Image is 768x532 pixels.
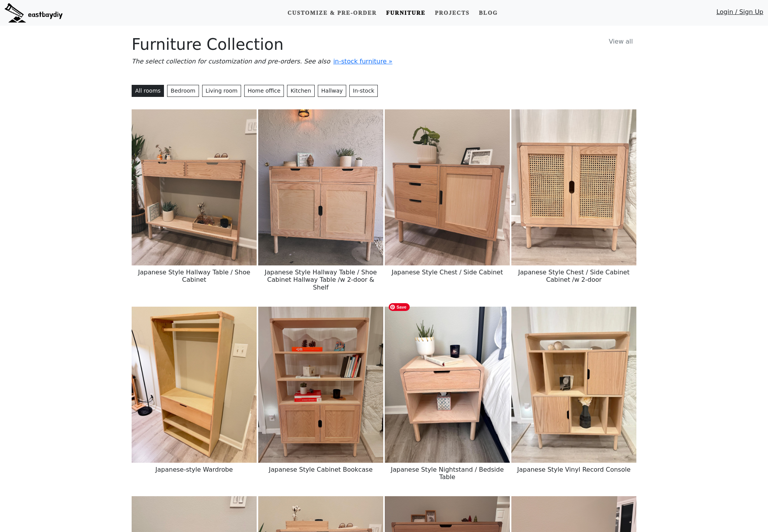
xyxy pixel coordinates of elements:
[333,58,393,65] a: in-stock furniture »
[132,35,636,54] h1: Furniture Collection
[132,58,330,65] i: The select collection for customization and pre-orders. See also
[258,463,383,476] h6: Japanese Style Cabinet Bookcase
[716,7,763,20] a: Login / Sign Up
[132,265,257,286] h6: Japanese Style Hallway Table / Shoe Cabinet
[244,85,284,97] button: Home office
[385,463,510,484] h6: Japanese Style Nightstand / Bedside Table
[132,463,257,476] h6: Japanese-style Wardrobe
[132,307,257,463] img: Japanese-style Wardrobe
[383,6,428,20] a: Furniture
[167,85,199,97] button: Bedroom
[389,303,410,311] span: Save
[132,381,257,388] a: Japanese-style Wardrobe
[511,307,636,463] img: Japanese Style Vinyl Record Console
[385,381,510,388] a: Japanese Style Nightstand / Bedside Table
[258,109,383,265] img: Japanese Style Hallway Table / Shoe Cabinet Hallway Table /w 2-door & Shelf
[385,183,510,191] a: Japanese Style Chest / Side Cabinet
[511,109,636,265] img: Japanese Style Chest / Side Cabinet Cabinet /w 2-door
[287,85,315,97] button: Kitchen
[258,381,383,388] a: Japanese Style Cabinet Bookcase
[385,307,510,463] img: Japanese Style Nightstand / Bedside Table
[202,85,241,97] button: Living room
[318,85,346,97] button: Hallway
[476,6,501,20] a: Blog
[258,183,383,191] a: Japanese Style Hallway Table / Shoe Cabinet Hallway Table /w 2-door & Shelf
[132,109,257,265] img: Japanese Style Hallway Table / Shoe Cabinet
[132,85,164,97] button: All rooms
[385,109,510,265] img: Japanese Style Chest / Side Cabinet
[511,381,636,388] a: Japanese Style Vinyl Record Console
[132,183,257,191] a: Japanese Style Hallway Table / Shoe Cabinet
[5,3,63,23] img: eastbaydiy
[349,85,378,97] a: In-stock
[511,265,636,286] h6: Japanese Style Chest / Side Cabinet Cabinet /w 2-door
[511,463,636,476] h6: Japanese Style Vinyl Record Console
[284,6,380,20] a: Customize & Pre-order
[605,35,636,48] a: View all
[385,265,510,279] h6: Japanese Style Chest / Side Cabinet
[432,6,473,20] a: Projects
[258,265,383,294] h6: Japanese Style Hallway Table / Shoe Cabinet Hallway Table /w 2-door & Shelf
[258,307,383,463] img: Japanese Style Cabinet Bookcase
[511,183,636,191] a: Japanese Style Chest / Side Cabinet Cabinet /w 2-door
